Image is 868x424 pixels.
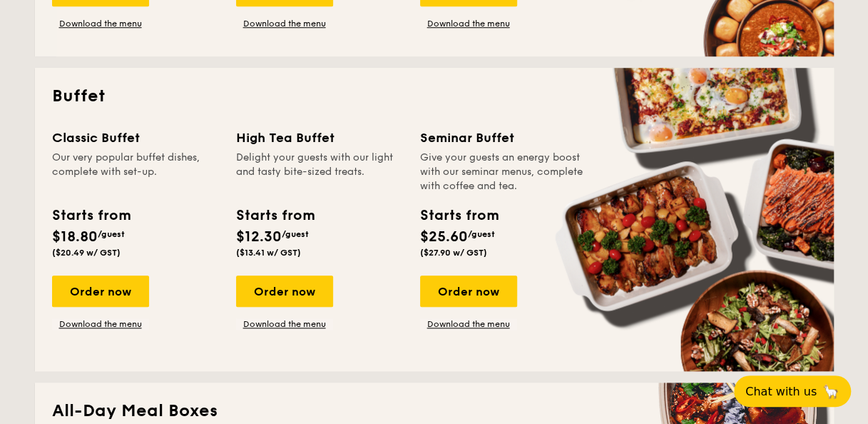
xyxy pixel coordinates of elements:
a: Download the menu [420,18,517,29]
div: Starts from [236,205,314,226]
span: ($20.49 w/ GST) [52,248,121,258]
div: Delight your guests with our light and tasty bite-sized treats. [236,151,403,193]
a: Download the menu [236,318,333,330]
a: Download the menu [236,18,333,29]
div: Order now [236,276,333,307]
span: /guest [98,229,125,239]
div: Seminar Buffet [420,128,587,148]
span: 🦙 [822,383,839,400]
a: Download the menu [420,318,517,330]
a: Download the menu [52,18,149,29]
span: ($27.90 w/ GST) [420,248,487,258]
span: /guest [282,229,309,239]
div: Order now [52,276,149,307]
div: Classic Buffet [52,128,219,148]
div: Starts from [52,205,130,226]
span: Chat with us [745,385,817,398]
span: $18.80 [52,228,98,246]
a: Download the menu [52,318,149,330]
div: Starts from [420,205,498,226]
span: ($13.41 w/ GST) [236,248,301,258]
h2: Buffet [52,85,817,108]
h2: All-Day Meal Boxes [52,400,817,423]
span: /guest [468,229,495,239]
div: Our very popular buffet dishes, complete with set-up. [52,151,219,193]
div: Give your guests an energy boost with our seminar menus, complete with coffee and tea. [420,151,587,193]
div: Order now [420,276,517,307]
div: High Tea Buffet [236,128,403,148]
button: Chat with us🦙 [734,375,851,407]
span: $12.30 [236,228,282,246]
span: $25.60 [420,228,468,246]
